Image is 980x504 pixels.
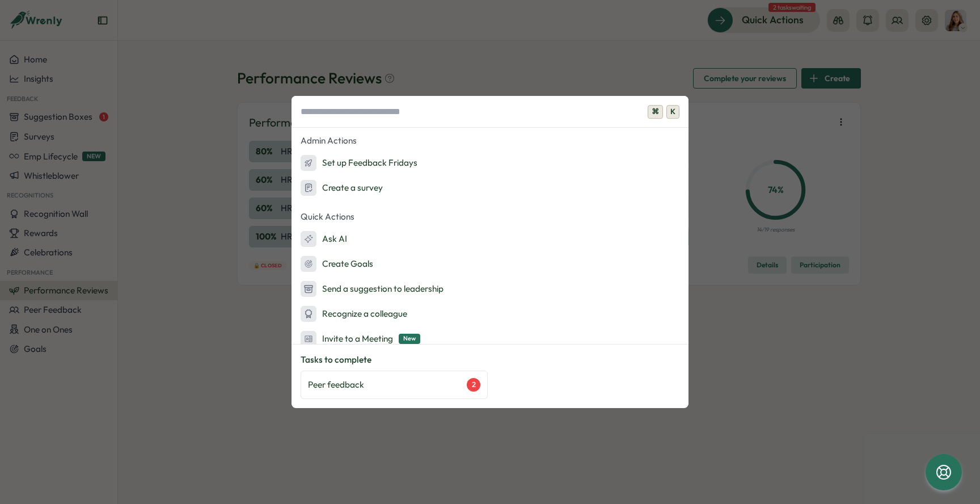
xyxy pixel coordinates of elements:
p: Quick Actions [292,208,688,225]
div: Set up Feedback Fridays [301,155,417,171]
button: Create Goals [292,253,688,275]
span: ⌘ [648,105,663,119]
p: Peer feedback [308,379,364,391]
div: Create Goals [301,256,373,272]
span: K [666,105,679,119]
p: Tasks to complete [301,354,679,366]
div: Ask AI [301,231,347,247]
div: 2 [467,378,480,392]
p: Admin Actions [292,132,688,149]
button: Create a survey [292,177,688,199]
button: Set up Feedback Fridays [292,152,688,174]
div: Invite to a Meeting [301,331,420,347]
button: Recognize a colleague [292,303,688,325]
div: Send a suggestion to leadership [301,281,443,297]
div: Create a survey [301,180,383,196]
button: Send a suggestion to leadership [292,278,688,300]
button: Invite to a MeetingNew [292,327,688,350]
span: New [399,334,420,343]
button: Ask AI [292,228,688,250]
div: Recognize a colleague [301,306,407,322]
